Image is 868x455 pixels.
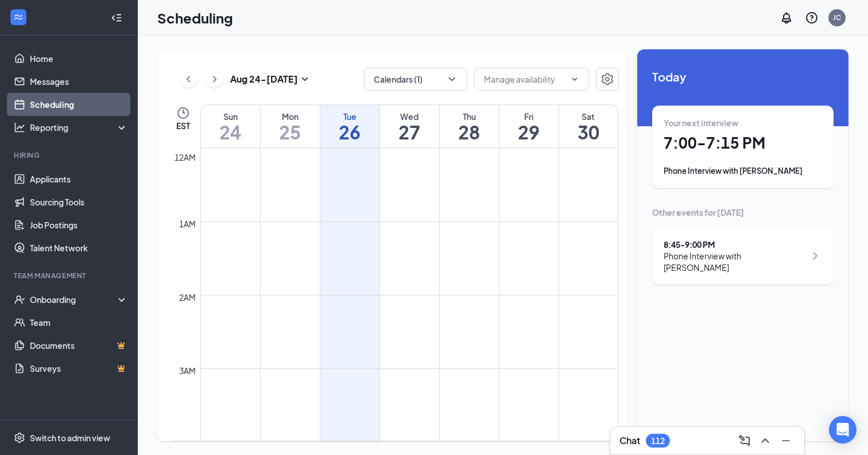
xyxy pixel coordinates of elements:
div: 3am [177,364,198,377]
div: Thu [440,111,499,122]
div: Hiring [14,150,126,160]
div: Sun [201,111,260,122]
a: August 29, 2025 [499,105,559,147]
button: ChevronRight [206,71,223,88]
a: DocumentsCrown [30,334,128,357]
a: August 24, 2025 [201,105,260,147]
svg: Settings [600,72,614,86]
h1: 28 [440,122,499,142]
h1: 26 [320,122,379,142]
a: August 25, 2025 [261,105,320,147]
svg: ChevronDown [446,73,458,85]
h1: 25 [261,122,320,142]
svg: QuestionInfo [805,11,819,25]
svg: ChevronRight [808,249,822,263]
a: August 28, 2025 [440,105,499,147]
a: Talent Network [30,236,128,259]
svg: Notifications [780,11,793,25]
h3: Chat [619,434,640,447]
svg: Clock [176,106,190,120]
svg: SmallChevronDown [298,72,312,86]
h1: 29 [499,122,559,142]
div: Reporting [30,122,129,133]
svg: Collapse [111,12,122,24]
div: Fri [499,111,559,122]
a: August 30, 2025 [559,105,618,147]
a: Job Postings [30,213,128,236]
svg: Settings [14,432,25,444]
a: SurveysCrown [30,357,128,380]
h1: 27 [380,122,439,142]
a: Team [30,311,128,334]
a: Sourcing Tools [30,190,128,213]
div: Team Management [14,271,126,281]
svg: ChevronDown [570,75,579,84]
div: 2am [177,291,198,304]
div: Other events for [DATE] [652,207,834,218]
h1: 24 [201,122,260,142]
div: JC [833,13,841,22]
svg: Minimize [779,434,793,448]
button: ChevronLeft [180,71,197,88]
div: Phone Interview with [PERSON_NAME] [664,250,805,273]
div: 8:45 - 9:00 PM [664,239,805,250]
div: Onboarding [30,294,118,305]
div: Wed [380,111,439,122]
a: Applicants [30,168,128,190]
div: Open Intercom Messenger [829,416,857,444]
div: Mon [261,111,320,122]
div: 112 [651,436,665,446]
input: Manage availability [484,73,565,85]
h1: Scheduling [157,8,233,28]
div: 1am [177,217,198,230]
button: ChevronUp [756,431,774,450]
div: Sat [559,111,618,122]
svg: UserCheck [14,294,25,305]
svg: ChevronRight [209,72,220,86]
div: Switch to admin view [30,432,110,444]
a: August 27, 2025 [380,105,439,147]
div: Your next interview [664,117,822,129]
h1: 30 [559,122,618,142]
a: August 26, 2025 [320,105,379,147]
div: 4am [177,438,198,450]
div: Phone Interview with [PERSON_NAME] [664,165,822,177]
div: Tue [320,111,379,122]
svg: WorkstreamLogo [13,11,24,23]
button: Settings [596,68,619,91]
h1: 7:00 - 7:15 PM [664,133,822,153]
svg: ComposeMessage [738,434,751,448]
a: Home [30,47,128,70]
button: ComposeMessage [735,431,754,450]
svg: ChevronLeft [183,72,194,86]
svg: Analysis [14,122,25,133]
a: Scheduling [30,93,128,116]
span: Today [652,68,834,85]
div: 12am [172,151,198,164]
span: EST [176,120,190,131]
a: Messages [30,70,128,93]
button: Calendars (1)ChevronDown [364,68,467,91]
button: Minimize [777,431,795,450]
h3: Aug 24 - [DATE] [230,73,298,85]
svg: ChevronUp [758,434,772,448]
